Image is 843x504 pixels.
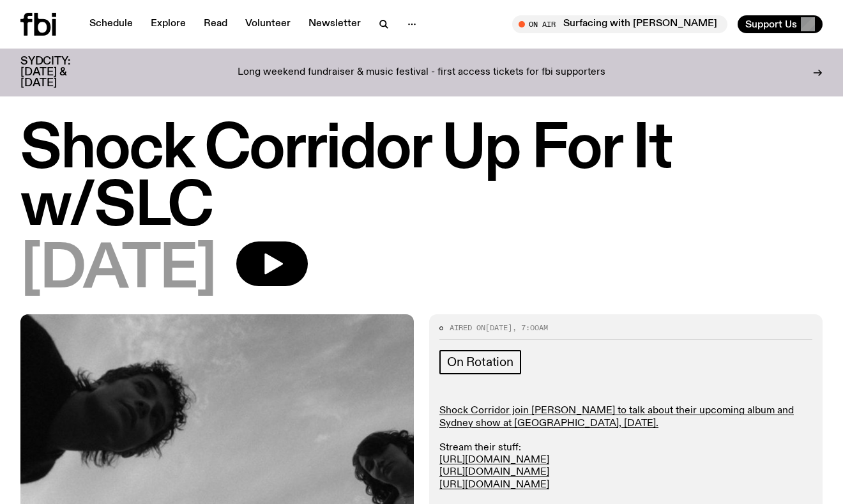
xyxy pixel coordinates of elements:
a: Read [196,15,235,33]
button: Support Us [738,15,823,33]
p: Long weekend fundraiser & music festival - first access tickets for fbi supporters [238,67,605,79]
a: Explore [143,15,194,33]
a: Schedule [82,15,140,33]
span: [DATE] [485,323,512,333]
span: , 7:00am [512,323,548,333]
span: Support Us [745,19,797,30]
a: [URL][DOMAIN_NAME] [439,467,549,477]
a: Shock Corridor join [PERSON_NAME] to talk about their upcoming album and Sydney show at [GEOGRAPH... [439,406,794,428]
button: On AirSurfacing with [PERSON_NAME] [512,15,727,33]
span: On Rotation [447,355,513,369]
a: Newsletter [301,15,368,33]
a: [URL][DOMAIN_NAME] [439,480,549,490]
a: On Rotation [439,350,521,374]
span: [DATE] [20,241,216,299]
span: Aired on [450,323,485,333]
a: Volunteer [238,15,298,33]
h1: Shock Corridor Up For It w/SLC [20,121,823,236]
a: [URL][DOMAIN_NAME] [439,455,549,465]
h3: SYDCITY: [DATE] & [DATE] [20,56,102,89]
